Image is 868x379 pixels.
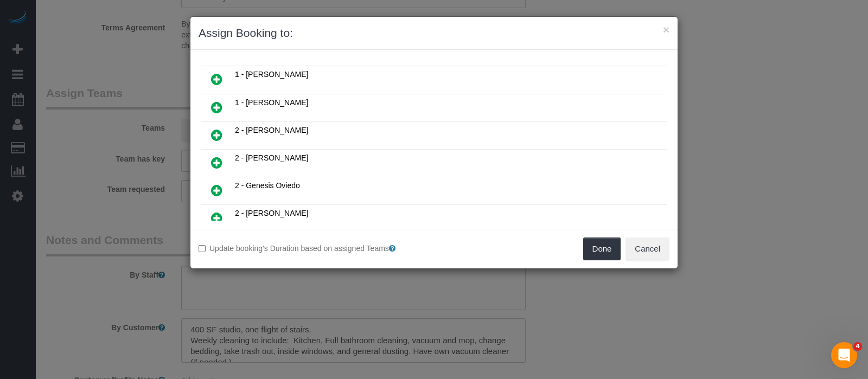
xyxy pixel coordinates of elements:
span: 4 [853,342,862,351]
button: Cancel [626,237,669,260]
button: × [663,24,669,35]
h3: Assign Booking to: [199,25,669,41]
span: 2 - [PERSON_NAME] [235,126,308,134]
label: Update booking's Duration based on assigned Teams [199,243,426,254]
span: 1 - [PERSON_NAME] [235,70,308,79]
button: Done [583,237,621,260]
span: 1 - [PERSON_NAME] [235,98,308,107]
input: Update booking's Duration based on assigned Teams [199,245,206,252]
span: 2 - [PERSON_NAME] [235,153,308,162]
span: 2 - Genesis Oviedo [235,181,300,190]
iframe: Intercom live chat [831,342,857,368]
span: 2 - [PERSON_NAME] [235,209,308,217]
